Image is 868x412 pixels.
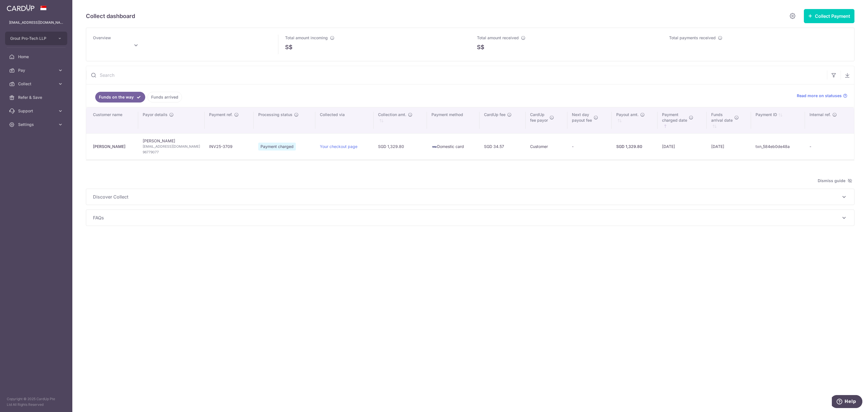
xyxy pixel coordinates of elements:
span: Help [13,4,24,9]
p: [EMAIL_ADDRESS][DOMAIN_NAME] [9,20,63,25]
th: Next daypayout fee [567,107,612,133]
span: Total payments received [669,35,716,40]
th: Fundsarrival date : activate to sort column ascending [707,107,751,133]
span: Payor details [143,112,168,117]
div: SGD 1,329.80 [616,144,653,149]
th: CardUpfee payor [526,107,567,133]
span: CardUp fee payor [530,112,548,123]
p: FAQs [93,214,847,221]
th: Collection amt. : activate to sort column ascending [374,107,427,133]
span: Overview [93,35,111,40]
th: Payor details [138,107,205,133]
span: CardUp fee [484,112,505,117]
div: [PERSON_NAME] [93,144,134,149]
th: Internal ref. [805,107,854,133]
span: Payment ref. [209,112,233,117]
span: Next day payout fee [572,112,592,123]
a: Your checkout page [320,144,357,149]
td: SGD 34.57 [479,133,526,160]
h5: Collect dashboard [86,12,135,21]
td: INV25-3709 [205,133,254,160]
span: Support [18,108,55,114]
span: Payment charged [258,143,296,151]
p: Discover Collect [93,193,847,200]
span: Home [18,54,55,60]
span: Collect [18,81,55,87]
span: Refer & Save [18,95,55,100]
span: FAQs [93,214,841,221]
th: Payment ID: activate to sort column ascending [751,107,805,133]
td: SGD 1,329.80 [374,133,427,160]
span: Read more on statuses [797,93,842,99]
img: CardUp [7,5,34,11]
th: Payment ref. [205,107,254,133]
a: Funds arrived [147,92,182,103]
th: Paymentcharged date : activate to sort column ascending [657,107,707,133]
button: Collect Payment [804,9,854,23]
th: Customer name [86,107,138,133]
td: txn_584eb0de48a [751,133,805,160]
span: Funds arrival date [711,112,733,123]
span: S$ [285,43,292,51]
span: Payout amt. [616,112,639,117]
td: - [805,133,854,160]
span: S$ [477,43,484,51]
input: Search [86,66,827,84]
span: Processing status [258,112,292,117]
td: [DATE] [657,133,707,160]
th: Collected via [315,107,374,133]
span: Settings [18,122,55,127]
span: Discover Collect [93,193,841,200]
span: 96779077 [143,149,200,155]
th: CardUp fee [479,107,526,133]
span: Dismiss guide [818,177,852,184]
th: Payout amt. : activate to sort column ascending [612,107,657,133]
td: Domestic card [427,133,479,160]
td: - [567,133,612,160]
span: Total amount received [477,35,519,40]
span: Grout Pro-Tech LLP [10,36,52,41]
td: Customer [526,133,567,160]
span: Payment charged date [662,112,687,123]
img: visa-sm-192604c4577d2d35970c8ed26b86981c2741ebd56154ab54ad91a526f0f24972.png [431,144,437,150]
td: [DATE] [707,133,751,160]
span: Pay [18,67,55,73]
iframe: Opens a widget where you can find more information [832,395,862,409]
a: Funds on the way [95,92,145,103]
th: Payment method [427,107,479,133]
span: Collection amt. [378,112,406,117]
a: Read more on statuses [797,93,847,99]
span: Internal ref. [810,112,831,117]
th: Processing status [254,107,315,133]
button: Grout Pro-Tech LLP [5,32,67,45]
span: [EMAIL_ADDRESS][DOMAIN_NAME] [143,144,200,149]
td: [PERSON_NAME] [138,133,205,160]
span: Total amount incoming [285,35,328,40]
